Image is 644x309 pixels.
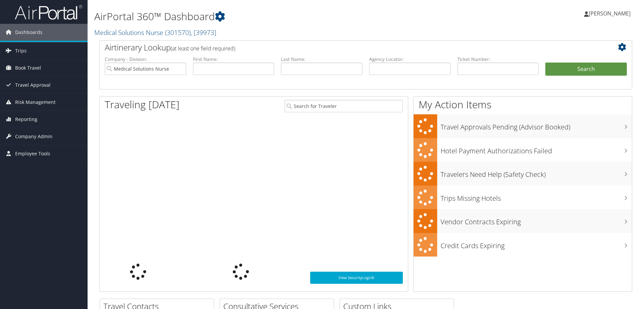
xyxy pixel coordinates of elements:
a: Credit Cards Expiring [414,233,632,257]
h3: Trips Missing Hotels [441,190,632,203]
h2: Airtinerary Lookup [105,42,582,53]
h3: Travelers Need Help (Safety Check) [441,166,632,179]
h1: Traveling [DATE] [105,98,180,112]
h1: My Action Items [414,98,632,112]
a: View SecurityLogic® [310,272,403,284]
span: , [ 39973 ] [191,28,216,37]
a: Trips Missing Hotels [414,186,632,209]
a: [PERSON_NAME] [584,3,637,24]
span: ( 301570 ) [165,28,191,37]
a: Medical Solutions Nurse [94,28,216,37]
a: Vendor Contracts Expiring [414,209,632,233]
span: [PERSON_NAME] [589,10,631,17]
h3: Credit Cards Expiring [441,238,632,250]
a: Hotel Payment Authorizations Failed [414,138,632,162]
span: Trips [15,42,27,59]
h1: AirPortal 360™ Dashboard [94,9,456,24]
button: Search [545,63,627,76]
input: Search for Traveler [285,100,403,112]
span: Company Admin [15,128,53,145]
h3: Hotel Payment Authorizations Failed [441,143,632,156]
span: Reporting [15,111,37,128]
label: Last Name: [281,56,362,63]
h3: Vendor Contracts Expiring [441,214,632,227]
a: Travelers Need Help (Safety Check) [414,162,632,186]
span: Risk Management [15,94,56,111]
span: Employee Tools [15,145,50,162]
label: First Name: [193,56,275,63]
a: Travel Approvals Pending (Advisor Booked) [414,114,632,138]
label: Company - Division: [105,56,186,63]
h3: Travel Approvals Pending (Advisor Booked) [441,119,632,132]
img: airportal-logo.png [15,4,82,20]
span: Travel Approval [15,77,51,93]
label: Ticket Number: [457,56,539,63]
span: Book Travel [15,60,41,76]
span: (at least one field required) [171,45,235,52]
span: Dashboards [15,24,42,41]
label: Agency Locator: [369,56,451,63]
